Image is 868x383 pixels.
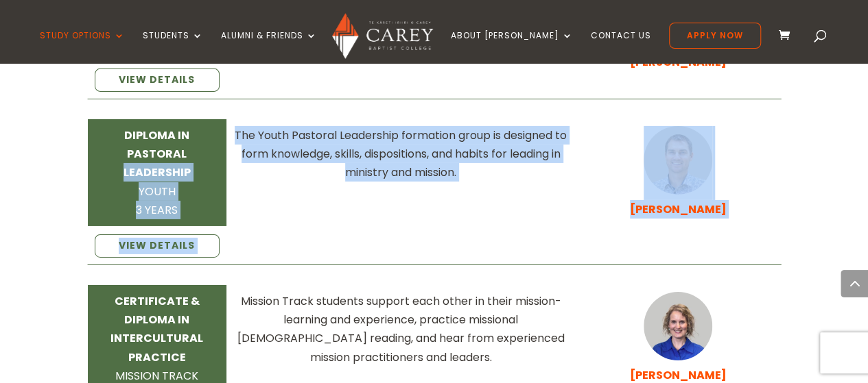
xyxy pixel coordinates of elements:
[124,127,191,180] strong: DIPLOMA IN PASTORAL LEADERSHIP
[95,69,220,92] a: VIEW DETAILS
[95,126,220,219] div: YOUTH 3 YEARS
[235,292,567,367] div: Mission Track students support each other in their mission-learning and experience, practice miss...
[143,31,203,63] a: Students
[221,31,317,63] a: Alumni & Friends
[110,293,203,365] strong: CERTIFICATE & DIPLOMA IN INTERCULTURAL PRACTICE
[332,13,433,59] img: Carey Baptist College
[644,126,712,195] img: Staff_Sam-Kilpatrick_300x300.jpg
[40,31,125,63] a: Study Options
[95,234,220,258] a: VIEW DETAILS
[591,31,651,63] a: Contact Us
[451,31,573,63] a: About [PERSON_NAME]
[669,23,761,49] a: Apply Now
[630,367,727,383] a: [PERSON_NAME]
[630,201,727,217] a: [PERSON_NAME]
[235,126,567,182] div: The Youth Pastoral Leadership formation group is designed to form knowledge, skills, dispositions...
[644,292,712,360] img: Emma-Stokes-300x300-2.jpg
